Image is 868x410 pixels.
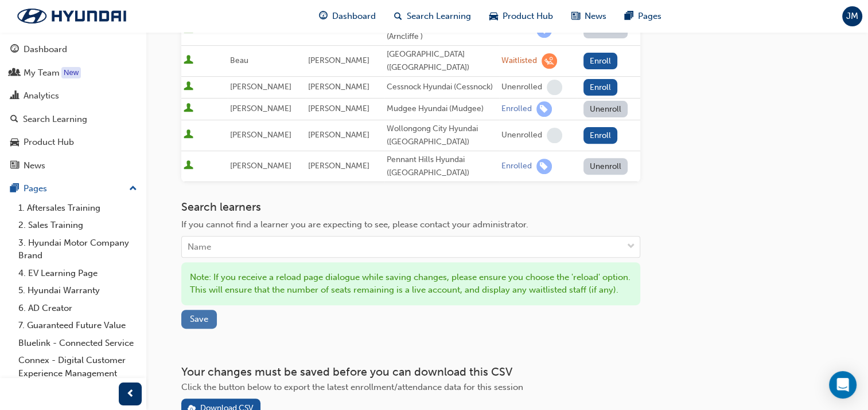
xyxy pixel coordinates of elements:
div: News [24,159,45,172]
span: guage-icon [10,45,19,55]
span: User is active [184,160,193,172]
div: Enrolled [501,104,532,115]
span: search-icon [10,115,18,125]
span: Dashboard [332,10,376,23]
div: Mudgee Hyundai (Mudgee) [387,102,497,116]
span: prev-icon [126,387,135,401]
span: [PERSON_NAME] [308,82,369,92]
span: learningRecordVerb_WAITLIST-icon [542,53,557,69]
span: pages-icon [625,9,633,23]
div: Search Learning [23,113,87,126]
div: [GEOGRAPHIC_DATA] ([GEOGRAPHIC_DATA]) [387,48,497,74]
span: [PERSON_NAME] [308,130,369,140]
span: car-icon [10,137,19,148]
a: guage-iconDashboard [310,5,385,28]
h3: Search learners [181,200,640,214]
span: [PERSON_NAME] [230,161,291,171]
button: Pages [5,178,142,199]
span: learningRecordVerb_NONE-icon [547,80,562,95]
span: News [585,10,606,23]
span: User is active [184,103,193,115]
button: Enroll [583,127,618,144]
span: [PERSON_NAME] [230,130,291,140]
span: Click the button below to export the latest enrollment/attendance data for this session [181,382,523,392]
span: Product Hub [503,10,553,23]
span: guage-icon [319,9,328,23]
h3: Your changes must be saved before you can download this CSV [181,365,640,379]
a: Bluelink - Connected Service [14,334,142,352]
span: If you cannot find a learner you are expecting to see, please contact your administrator. [181,219,528,230]
span: [PERSON_NAME] [308,104,369,113]
img: Trak [6,4,138,28]
span: User is active [184,81,193,93]
div: Tooltip anchor [61,67,81,78]
span: up-icon [129,182,137,196]
span: [PERSON_NAME] [308,161,369,171]
a: news-iconNews [562,5,616,28]
a: Dashboard [5,39,142,60]
div: Dashboard [24,43,67,56]
span: learningRecordVerb_NONE-icon [547,128,562,143]
a: News [5,155,142,176]
div: Pennant Hills Hyundai ([GEOGRAPHIC_DATA]) [387,153,497,179]
div: Unenrolled [501,130,542,141]
span: Beau [230,56,248,65]
span: [PERSON_NAME] [308,56,369,65]
a: 4. EV Learning Page [14,265,142,282]
div: Wollongong City Hyundai ([GEOGRAPHIC_DATA]) [387,123,497,148]
span: Search Learning [407,10,471,23]
button: Enroll [583,79,618,96]
a: 1. Aftersales Training [14,199,142,217]
div: Name [188,241,211,254]
a: 7. Guaranteed Future Value [14,317,142,334]
span: User is active [184,129,193,141]
button: Save [181,310,217,329]
a: My Team [5,62,142,84]
span: [PERSON_NAME] [230,104,291,113]
span: Pages [638,10,661,23]
button: DashboardMy TeamAnalyticsSearch LearningProduct HubNews [5,37,142,178]
a: pages-iconPages [616,5,671,28]
div: Waitlisted [501,56,537,66]
button: Unenroll [583,158,628,175]
a: search-iconSearch Learning [385,5,480,28]
span: car-icon [489,9,498,23]
span: news-icon [571,9,580,23]
span: Save [190,314,208,324]
div: Unenrolled [501,82,542,93]
span: learningRecordVerb_ENROLL-icon [536,159,552,174]
div: Note: If you receive a reload page dialogue while saving changes, please ensure you choose the 'r... [181,262,640,305]
a: 3. Hyundai Motor Company Brand [14,234,142,265]
span: news-icon [10,161,19,171]
div: Pages [24,182,47,195]
a: 5. Hyundai Warranty [14,282,142,299]
a: car-iconProduct Hub [480,5,562,28]
div: My Team [24,66,60,80]
a: Product Hub [5,132,142,153]
span: chart-icon [10,91,19,101]
span: JM [846,10,858,23]
div: Open Intercom Messenger [829,371,857,399]
span: learningRecordVerb_ENROLL-icon [536,101,552,117]
span: people-icon [10,68,19,78]
a: Search Learning [5,109,142,130]
a: Analytics [5,85,142,107]
span: [PERSON_NAME] [230,82,291,92]
div: Enrolled [501,161,532,172]
button: JM [842,6,862,26]
span: User is active [184,55,193,66]
button: Unenroll [583,101,628,117]
span: search-icon [394,9,402,23]
div: Product Hub [24,136,74,149]
div: Analytics [24,89,59,102]
span: down-icon [627,239,635,254]
a: 6. AD Creator [14,299,142,317]
div: Cessnock Hyundai (Cessnock) [387,81,497,94]
span: pages-icon [10,184,19,194]
a: Connex - Digital Customer Experience Management [14,352,142,382]
a: 2. Sales Training [14,216,142,234]
button: Enroll [583,53,618,69]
